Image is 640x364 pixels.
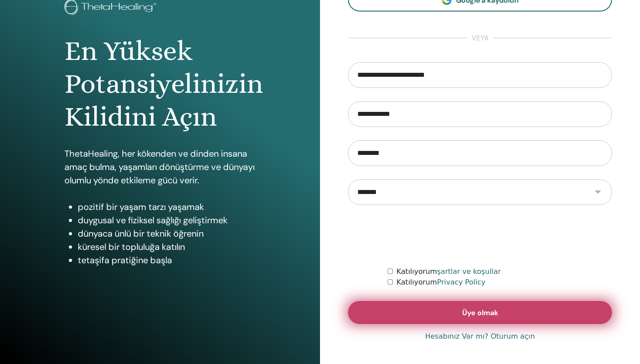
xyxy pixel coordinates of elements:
[412,218,548,253] iframe: reCAPTCHA
[437,278,485,286] a: Privacy Policy
[467,33,493,44] span: veya
[78,214,256,227] li: duygusal ve fiziksel sağlığı geliştirmek
[396,277,485,288] label: Katılıyorum
[425,331,535,342] a: Hesabınız Var mı? Oturum açın
[437,267,501,276] a: şartlar ve koşullar
[396,266,501,277] label: Katılıyorum
[462,308,498,317] span: Üye olmak
[64,147,256,187] p: ThetaHealing, her kökenden ve dinden insana amaç bulma, yaşamları dönüştürme ve dünyayı olumlu yö...
[348,301,612,324] button: Üye olmak
[78,240,256,253] li: küresel bir topluluğa katılın
[78,200,256,214] li: pozitif bir yaşam tarzı yaşamak
[78,227,256,240] li: dünyaca ünlü bir teknik öğrenin
[78,253,256,267] li: tetaşifa pratiğine başla
[64,35,256,134] h1: En Yüksek Potansiyelinizin Kilidini Açın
